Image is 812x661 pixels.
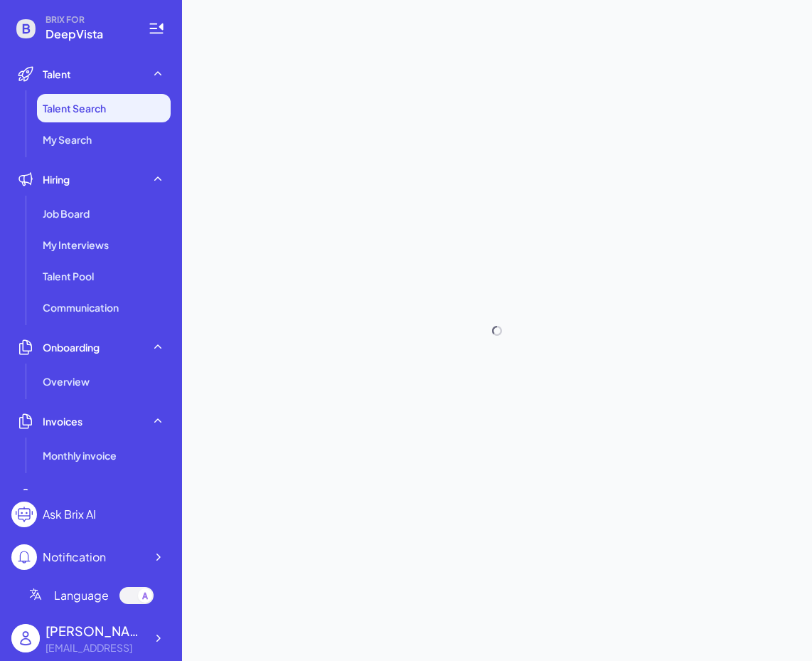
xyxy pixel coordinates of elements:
span: Communication [43,300,119,314]
img: user_logo.png [11,624,40,652]
span: Job Board [43,206,90,221]
span: Language [54,587,109,604]
span: Team Management [43,488,134,502]
span: Onboarding [43,340,100,354]
div: Notification [43,549,106,566]
span: DeepVista [46,26,131,43]
span: My Search [43,132,92,147]
span: Talent Pool [43,269,94,283]
span: Monthly invoice [43,448,117,462]
span: BRIX FOR [46,14,131,26]
span: Talent Search [43,101,106,115]
div: Ask Brix AI [43,506,96,523]
div: Jing Conan Wang [46,621,145,640]
span: My Interviews [43,238,109,252]
span: Invoices [43,414,82,428]
span: Overview [43,374,90,388]
span: Hiring [43,172,70,186]
div: jingconan@deepvista.ai [46,640,145,655]
span: Talent [43,67,71,81]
